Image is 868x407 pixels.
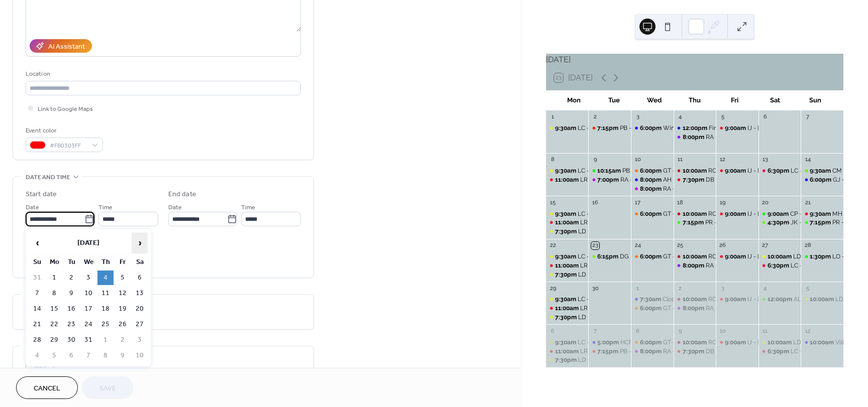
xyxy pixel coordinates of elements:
div: RA - Band Practice (Thu) [674,261,716,270]
span: 6:00pm [640,210,663,218]
span: 10:15am [597,167,622,175]
span: 10:00am [683,295,708,304]
span: 6:00pm [640,252,663,261]
div: AL - Private Party [794,295,842,304]
div: PB - Private event [588,167,631,175]
div: GT - Private Meeting [631,210,674,218]
div: 10 [719,327,726,335]
div: LR - Yoga group [546,218,589,227]
span: 11:00am [555,347,580,356]
td: 25 [97,317,114,332]
td: 7 [29,286,45,301]
div: Wine and Words on Wednesdays [663,124,756,132]
span: 10:00am [683,210,708,218]
div: AI Assistant [48,42,85,52]
th: Th [97,255,114,269]
div: End date [168,189,196,200]
span: 6:00pm [640,124,663,132]
div: Location [26,69,299,79]
td: 26 [115,317,131,332]
span: 12:00pm [683,124,709,132]
td: 4 [97,270,114,285]
span: 7:30pm [683,347,706,356]
div: 30 [591,285,599,292]
span: 11:00am [555,218,580,227]
span: 9:30am [810,210,832,218]
span: Date [26,202,39,213]
div: 1 [549,113,557,121]
span: 7:30am [640,295,663,304]
div: PR - Private meeting [801,218,843,227]
div: RA - Band Practice (Wed) [631,185,674,193]
div: LD - Choir practice [578,313,631,322]
div: LC - Pilates [546,338,589,347]
th: Tu [63,255,79,269]
div: HCRR - Committee [620,338,674,347]
td: 29 [46,333,62,347]
div: LD - Choir practice [546,270,589,279]
div: RC - Yoga [674,295,716,304]
td: 9 [63,286,79,301]
div: 21 [804,199,811,206]
div: CP - Private event [758,210,801,218]
span: 11:00am [555,304,580,313]
td: 2 [115,333,131,347]
span: 7:15pm [683,218,705,227]
div: LD - Choir practice [578,227,631,236]
div: LC - Pilates [546,295,589,304]
div: RC - Yoga [708,295,736,304]
div: LD - Messiah Rehearsal [758,252,801,261]
div: LC - Pilates [578,210,609,218]
div: 5 [719,113,726,121]
span: 10:00am [810,338,835,347]
div: LR - Yoga group [580,304,625,313]
span: 10:00am [683,167,708,175]
div: MH - Feltmakers [801,210,843,218]
div: CP - Private event [790,210,839,218]
th: Fr [115,255,131,269]
div: 7 [804,113,811,121]
div: PB - Art group [588,124,631,132]
div: IJ - [GEOGRAPHIC_DATA][PERSON_NAME] [747,167,864,175]
td: 23 [63,317,79,332]
span: 6:00pm [640,167,663,175]
div: Fire Extinguisher Testing [674,124,716,132]
div: IJ - St Johns church [716,210,758,218]
div: GT - Private Meeting [663,167,720,175]
div: 14 [804,156,811,164]
div: DB - Men's club [674,176,716,184]
div: Fri [715,90,755,110]
div: RA - Band Practice [620,176,673,184]
th: Sa [132,255,148,269]
div: 26 [719,242,726,249]
td: 27 [132,317,148,332]
div: GT - Private Meeting [631,304,674,313]
span: 12:00pm [768,295,794,304]
td: 13 [132,286,148,301]
span: Link to Google Maps [38,104,93,114]
span: 10:00am [810,295,835,304]
div: PB - Private event [622,167,672,175]
span: 7:15pm [597,124,620,132]
div: 7 [591,327,599,335]
span: 8:00pm [640,347,663,356]
div: LD - Choir practice [546,313,589,322]
td: 1 [97,333,114,347]
td: 3 [80,270,96,285]
div: PR - Private meeting [705,218,762,227]
div: RA - Band Practice (Wed) [631,347,674,356]
div: Wed [634,90,675,110]
div: Start date [26,189,57,200]
td: 4 [29,348,45,363]
div: PB - Art group [588,347,631,356]
div: 19 [719,199,726,206]
div: 2 [591,113,599,121]
th: [DATE] [46,232,131,254]
th: Su [29,255,45,269]
td: 11 [97,286,114,301]
td: 19 [115,302,131,316]
div: 3 [719,285,726,292]
th: We [80,255,96,269]
span: 9:30am [555,295,578,304]
div: IJ - [GEOGRAPHIC_DATA][PERSON_NAME] [747,124,864,132]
